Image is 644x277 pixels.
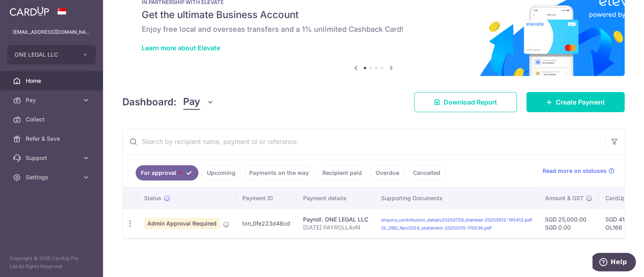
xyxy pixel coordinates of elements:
button: ONE LEGAL LLC [7,45,96,64]
span: Support [26,154,79,162]
th: Payment details [297,188,375,209]
h5: Get the ultimate Business Account [142,8,605,21]
input: Search by recipient name, payment id or reference [123,129,605,154]
a: Cancelled [408,165,446,181]
a: Create Payment [526,92,625,112]
span: ONE LEGAL LLC [14,51,74,59]
span: Pay [183,94,200,110]
a: Recipient paid [317,165,367,181]
a: For approval [136,165,198,181]
a: Read more on statuses [543,167,615,175]
div: Payroll. ONE LEGAL LLC [303,215,368,224]
span: Pay [26,96,79,104]
h4: Dashboard: [122,95,177,109]
span: Settings [26,173,79,181]
p: [DATE] PAYROLL4of4 [303,224,368,232]
td: txn_0fe223d46cd [236,209,297,238]
a: enquiry_contribution_details20250729_blanked-20250912-165412.pdf [381,217,532,223]
td: SGD 25,000.00 SGD 0.00 [539,209,599,238]
a: Learn more about Elevate [142,44,220,52]
a: Upcoming [202,165,241,181]
p: [EMAIL_ADDRESS][DOMAIN_NAME] [13,28,90,36]
h6: Enjoy free local and overseas transfers and a 1% unlimited Cashback Card! [142,25,605,34]
span: Collect [26,115,79,123]
span: Home [26,77,79,85]
span: Refer & Save [26,135,79,143]
span: Status [144,194,161,202]
span: Create Payment [556,97,605,107]
span: Admin Approval Required [144,218,220,229]
th: Supporting Documents [375,188,539,209]
a: Overdue [370,165,405,181]
a: Payments on the way [244,165,314,181]
span: CardUp fee [605,194,636,202]
span: Amount & GST [545,194,584,202]
iframe: Opens a widget where you can find more information [592,253,636,273]
a: OL_DBS_Nov2024_statement-20250115-110536.pdf [381,225,491,231]
img: CardUp [10,6,49,16]
button: Pay [183,94,214,110]
a: Download Report [414,92,517,112]
span: Download Report [444,97,497,107]
th: Payment ID [236,188,297,209]
span: Read more on statuses [543,167,607,175]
